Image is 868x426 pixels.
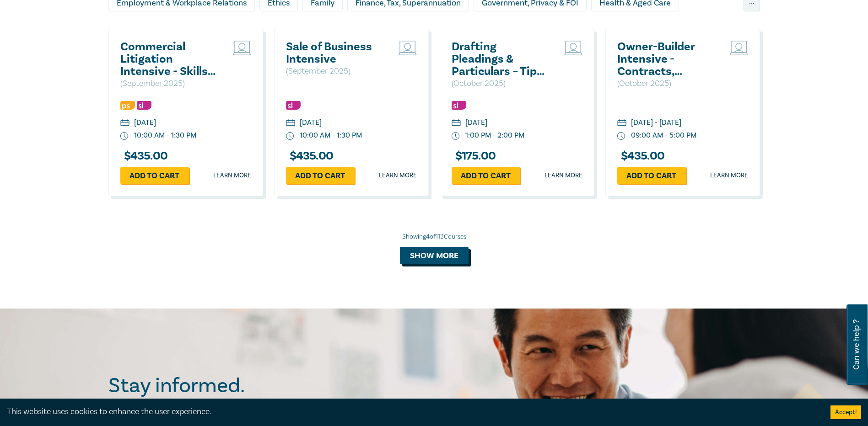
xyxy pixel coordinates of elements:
a: Learn more [545,171,582,180]
img: watch [286,132,294,140]
img: Live Stream [730,41,748,55]
div: Litigation & Dispute Resolution [322,16,450,33]
div: Showing 4 of 113 Courses [108,232,760,241]
p: ( October 2025 ) [617,78,716,90]
a: Add to cart [120,167,189,184]
img: Live Stream [399,41,417,55]
div: 09:00 AM - 5:00 PM [631,130,696,141]
div: 1:00 PM - 2:00 PM [465,130,524,141]
h2: Stay informed. [108,374,324,398]
div: Intellectual Property [226,16,318,33]
img: Professional Skills [120,101,135,110]
img: calendar [286,119,295,128]
div: [DATE] [465,117,487,128]
button: Accept cookies [830,405,861,419]
img: calendar [452,119,461,128]
div: This website uses cookies to enhance the user experience. [7,406,817,418]
img: watch [617,132,625,140]
div: 10:00 AM - 1:30 PM [134,130,196,141]
a: Add to cart [617,167,686,184]
img: Substantive Law [452,101,466,110]
a: Add to cart [452,167,520,184]
p: ( September 2025 ) [120,78,219,90]
img: watch [452,132,460,140]
a: Learn more [213,171,251,180]
div: [DATE] [300,117,322,128]
div: Migration [455,16,506,33]
img: watch [120,132,129,140]
span: Can we help ? [852,310,861,379]
img: Live Stream [564,41,582,55]
h3: $ 175.00 [452,150,496,162]
div: 10:00 AM - 1:30 PM [300,130,362,141]
img: calendar [617,119,626,128]
img: Live Stream [233,41,251,55]
div: [DATE] [134,117,156,128]
img: calendar [120,119,129,128]
button: Show more [400,247,469,264]
div: Insolvency & Restructuring [108,16,221,33]
a: Drafting Pleadings & Particulars – Tips & Traps [452,41,550,78]
h3: $ 435.00 [120,150,168,162]
a: Learn more [710,171,748,180]
a: Commercial Litigation Intensive - Skills and Strategies for Success in Commercial Disputes [120,41,219,78]
div: [DATE] - [DATE] [631,117,681,128]
img: Substantive Law [137,101,151,110]
a: Learn more [379,171,417,180]
p: ( October 2025 ) [452,78,550,90]
a: Add to cart [286,167,355,184]
p: ( September 2025 ) [286,65,384,77]
img: Substantive Law [286,101,301,110]
a: Owner-Builder Intensive - Contracts, Claims, and Compliance [617,41,716,78]
div: Personal Injury & Medico-Legal [511,16,639,33]
a: Sale of Business Intensive [286,41,384,65]
h3: $ 435.00 [286,150,334,162]
h3: $ 435.00 [617,150,665,162]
